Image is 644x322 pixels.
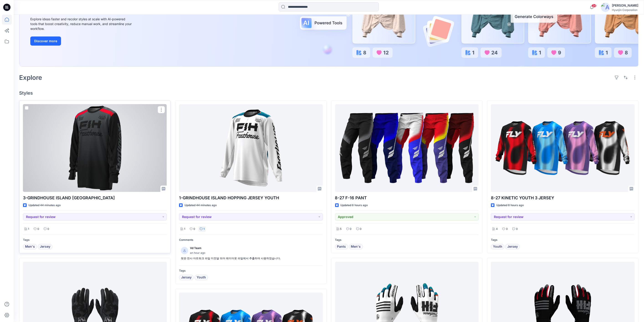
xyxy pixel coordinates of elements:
[360,227,362,231] p: 0
[23,238,167,242] p: Tags
[506,227,508,231] p: 0
[30,36,61,46] button: Discover more
[203,227,205,231] p: 1
[496,203,524,208] p: Updated 8 hours ago
[181,256,321,261] p: 뒷판 전사 아트워크 파일 미전달 되어 레이아웃 파일에서 추출하여 사용하였습니다.
[337,244,346,249] span: Pants
[516,227,518,231] p: 0
[491,238,635,242] p: Tags
[185,203,217,208] p: Updated 44 minutes ago
[23,195,167,201] p: 3-GRINDHOUSE ISLAND [GEOGRAPHIC_DATA]
[181,275,192,280] span: Jersey
[351,244,361,249] span: Men's
[25,244,35,249] span: Men's
[47,227,49,231] p: 0
[19,90,639,96] h4: Styles
[612,3,638,8] div: [PERSON_NAME]
[37,227,39,231] p: 0
[30,17,133,31] div: Explore ideas faster and recolor styles at scale with AI-powered tools that boost creativity, red...
[183,249,186,252] svg: avatar
[350,227,352,231] p: 0
[592,4,597,8] span: 24
[601,3,610,12] img: avatar
[335,195,479,201] p: 8-27 F-16 PANT
[491,195,635,201] p: 8-27 KINETIC YOUTH 3 JERSEY
[40,244,50,249] span: Jersey
[19,74,42,81] h2: Explore
[612,8,638,12] div: Hyunjin Corporation
[179,238,323,242] p: Comments
[179,268,323,273] p: Tags
[28,227,29,231] p: 1
[179,104,323,192] a: 1-GRINDHOUSE ISLAND HOPPING JERSEY YOUTH
[179,195,323,201] p: 1-GRINDHOUSE ISLAND HOPPING JERSEY YOUTH
[496,227,498,231] p: 4
[197,275,206,280] span: Youth
[507,244,518,249] span: Jersey
[340,227,342,231] p: 5
[190,246,205,251] p: Vd Team
[491,104,635,192] a: 8-27 KINETIC YOUTH 3 JERSEY
[179,244,323,263] a: Vd Teaman hour ago뒷판 전사 아트워크 파일 미전달 되어 레이아웃 파일에서 추출하여 사용하였습니다.
[184,227,185,231] p: 1
[190,251,205,255] p: an hour ago
[493,244,502,249] span: Youth
[30,36,133,46] a: Discover more
[23,104,167,192] a: 3-GRINDHOUSE ISLAND HOPPING JERSEY
[335,238,479,242] p: Tags
[335,104,479,192] a: 8-27 F-16 PANT
[341,203,368,208] p: Updated 6 hours ago
[28,203,61,208] p: Updated 44 minutes ago
[193,227,195,231] p: 0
